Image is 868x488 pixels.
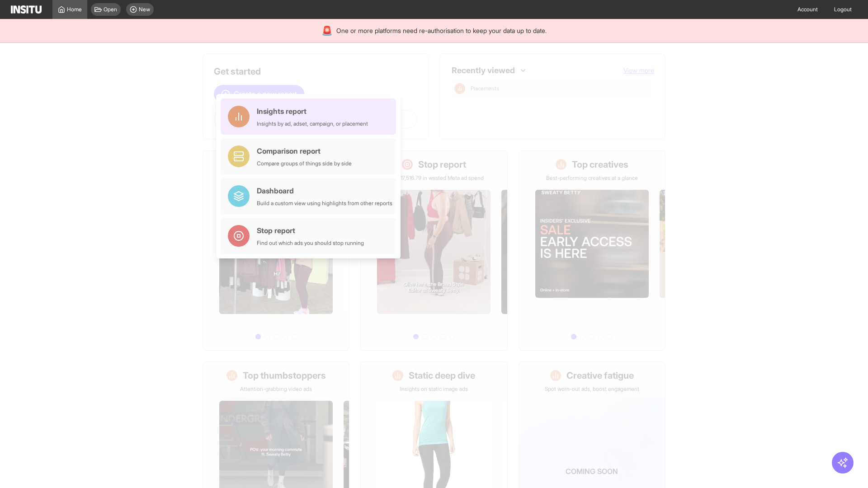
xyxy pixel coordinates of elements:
[257,200,392,207] div: Build a custom view using highlights from other reports
[139,6,150,13] span: New
[257,145,352,156] div: Comparison report
[104,6,117,13] span: Open
[336,26,547,35] span: One or more platforms need re-authorisation to keep your data up to date.
[257,106,368,117] div: Insights report
[257,225,364,236] div: Stop report
[257,185,392,196] div: Dashboard
[257,160,352,167] div: Compare groups of things side by side
[11,5,42,14] img: Logo
[257,120,368,127] div: Insights by ad, adset, campaign, or placement
[67,6,82,13] span: Home
[257,239,364,247] div: Find out which ads you should stop running
[321,24,333,37] div: 🚨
